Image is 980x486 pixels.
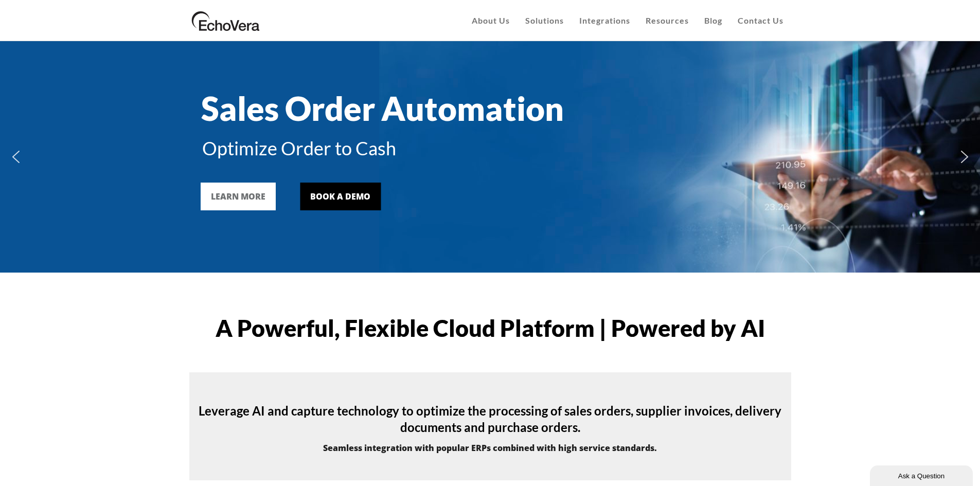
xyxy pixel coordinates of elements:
[323,442,657,454] strong: Seamless integration with popular ERPs combined with high service standards.
[646,15,689,25] span: Resources
[956,149,973,165] img: next arrow
[300,183,381,210] a: BOOK A DEMO
[189,316,791,340] h1: A Powerful, Flexible Cloud Platform | Powered by AI
[211,190,265,203] div: LEARN MORE
[201,89,777,129] div: Sales Order Automation
[579,15,630,25] span: Integrations
[472,15,510,25] span: About Us
[189,403,791,436] h4: Leverage AI and capture technology to optimize the processing of sales orders, supplier invoices,...
[738,15,783,25] span: Contact Us
[189,8,262,33] img: EchoVera
[202,137,778,159] div: Optimize Order to Cash
[525,15,564,25] span: Solutions
[870,463,975,486] iframe: chat widget
[8,149,24,165] img: previous arrow
[704,15,722,25] span: Blog
[201,183,276,210] a: LEARN MORE
[310,190,370,203] div: BOOK A DEMO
